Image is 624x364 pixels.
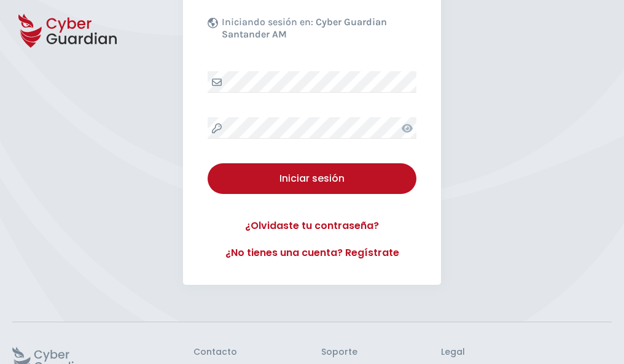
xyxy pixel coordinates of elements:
h3: Soporte [321,347,357,358]
h3: Contacto [193,347,237,358]
div: Iniciar sesión [217,171,407,186]
a: ¿No tienes una cuenta? Regístrate [208,246,416,260]
h3: Legal [441,347,612,358]
button: Iniciar sesión [208,163,416,194]
a: ¿Olvidaste tu contraseña? [208,219,416,233]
